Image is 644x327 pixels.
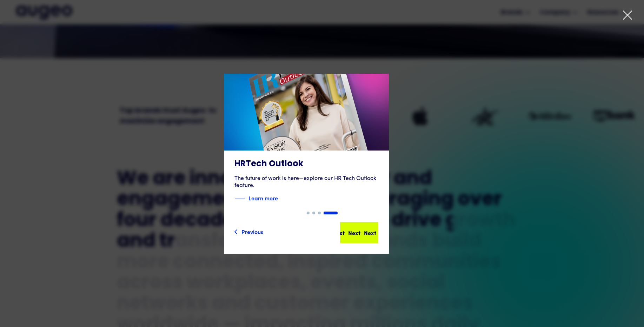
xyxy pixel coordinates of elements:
div: Previous [241,227,263,236]
div: The future of work is here—explore our HR Tech Outlook feature. [234,175,378,189]
div: Show slide 1 of 4 [307,212,310,214]
div: Show slide 3 of 4 [318,212,321,214]
strong: Learn more [248,194,278,202]
div: Show slide 2 of 4 [312,212,315,214]
a: NextNextNext [340,222,378,243]
h3: HRTech Outlook [234,159,378,169]
img: Blue decorative line [234,195,245,203]
div: Next [348,228,360,237]
img: Blue text arrow [279,195,289,203]
div: Next [364,228,376,237]
a: HRTech OutlookThe future of work is here—explore our HR Tech Outlook feature.Blue decorative line... [224,74,389,212]
div: Show slide 4 of 4 [324,212,338,214]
